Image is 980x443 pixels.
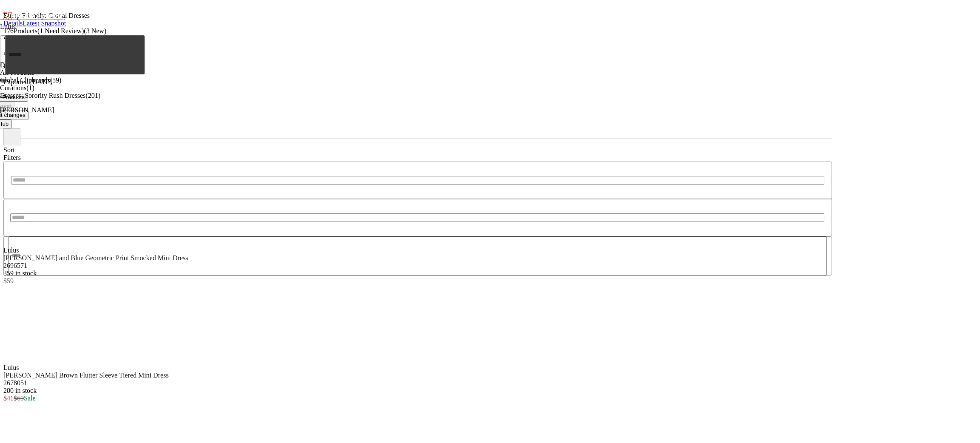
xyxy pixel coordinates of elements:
[3,78,832,86] p: Exported [DATE]
[3,49,832,57] p: updated [DATE]
[50,77,62,84] span: (59)
[85,92,100,99] span: (201)
[3,27,832,35] div: Products
[26,84,34,91] span: (1)
[3,3,832,20] div: Bump Friendly: Casual Dresses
